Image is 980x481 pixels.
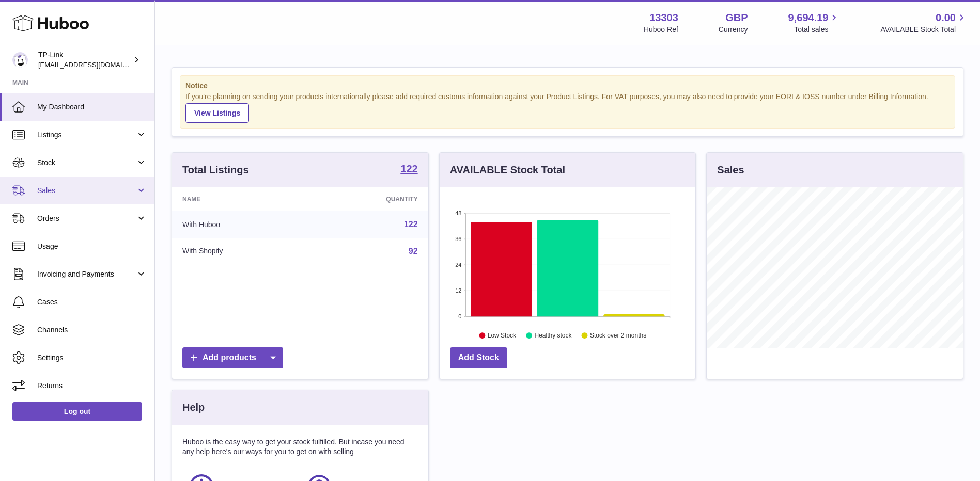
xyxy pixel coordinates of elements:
a: 0.00 AVAILABLE Stock Total [880,11,968,35]
span: 9,694.19 [788,11,829,25]
span: Invoicing and Payments [37,269,136,279]
span: Sales [37,186,136,196]
span: 0.00 [936,11,956,25]
a: Add Stock [450,347,507,368]
span: AVAILABLE Stock Total [880,25,968,35]
th: Name [172,187,310,211]
span: Stock [37,158,136,168]
strong: 13303 [649,11,678,25]
text: 36 [455,236,461,242]
td: With Shopify [172,238,310,265]
span: Listings [37,130,136,140]
h3: Sales [717,163,744,177]
h3: Total Listings [182,163,249,177]
a: 122 [404,220,418,229]
span: Usage [37,242,147,251]
text: Stock over 2 months [590,332,646,339]
div: Huboo Ref [644,25,678,35]
span: Cases [37,297,147,307]
text: 48 [455,210,461,216]
img: gaby.chen@tp-link.com [12,52,28,68]
span: Orders [37,214,136,223]
a: 92 [409,247,418,255]
strong: 122 [400,164,417,174]
div: If you're planning on sending your products internationally please add required customs informati... [185,92,950,123]
strong: Notice [185,81,950,91]
span: Channels [37,325,147,335]
td: With Huboo [172,211,310,238]
text: Low Stock [488,332,517,339]
strong: GBP [725,11,748,25]
text: 12 [455,287,461,294]
a: Log out [12,402,142,421]
span: Settings [37,353,147,363]
h3: AVAILABLE Stock Total [450,163,565,177]
th: Quantity [310,187,428,211]
a: 9,694.19 Total sales [788,11,841,35]
div: TP-Link [38,50,131,70]
text: 0 [458,313,461,319]
p: Huboo is the easy way to get your stock fulfilled. But incase you need any help here's our ways f... [182,437,418,457]
h3: Help [182,400,205,414]
div: Currency [719,25,748,35]
span: Total sales [794,25,840,35]
a: View Listings [185,103,249,123]
text: Healthy stock [534,332,572,339]
text: 24 [455,262,461,268]
a: Add products [182,347,283,368]
a: 122 [400,164,417,176]
span: My Dashboard [37,102,147,112]
span: Returns [37,381,147,391]
span: [EMAIL_ADDRESS][DOMAIN_NAME] [38,60,152,69]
